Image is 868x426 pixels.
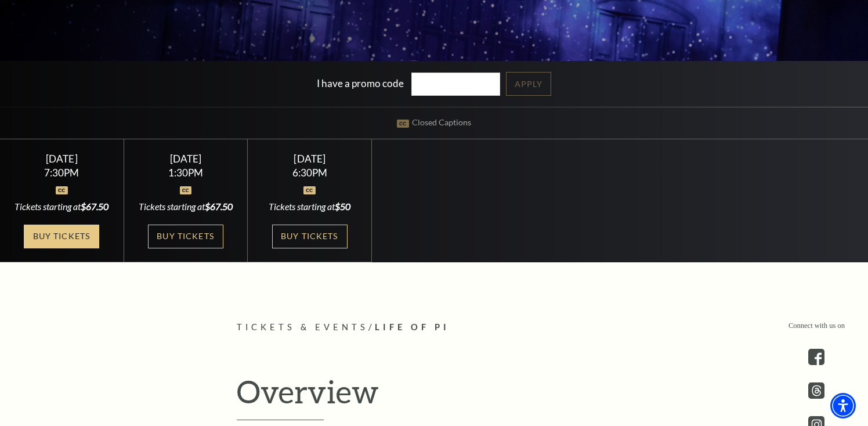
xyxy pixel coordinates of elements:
[81,201,108,212] span: $67.50
[262,153,357,165] div: [DATE]
[808,349,824,365] a: facebook - open in a new tab
[789,320,845,331] p: Connect with us on
[14,153,110,165] div: [DATE]
[24,225,99,248] a: Buy Tickets
[138,153,233,165] div: [DATE]
[830,393,856,418] div: Accessibility Menu
[335,201,350,212] span: $50
[262,168,357,178] div: 6:30PM
[148,225,223,248] a: Buy Tickets
[138,200,233,213] div: Tickets starting at
[237,373,631,420] h2: Overview
[14,168,110,178] div: 7:30PM
[14,200,110,213] div: Tickets starting at
[375,322,450,332] span: Life of Pi
[237,322,368,332] span: Tickets & Events
[317,77,404,89] label: I have a promo code
[237,320,631,335] p: /
[262,200,357,213] div: Tickets starting at
[808,382,824,399] a: threads.com - open in a new tab
[205,201,233,212] span: $67.50
[138,168,233,178] div: 1:30PM
[272,225,348,248] a: Buy Tickets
